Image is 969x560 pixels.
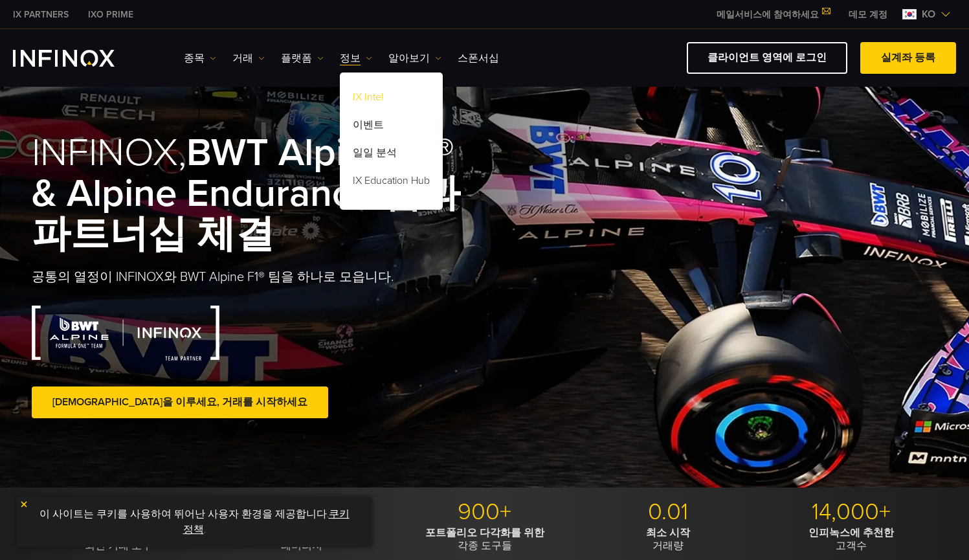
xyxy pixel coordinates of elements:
a: 정보 [340,50,372,66]
a: IX Intel [340,85,443,113]
a: 실계좌 등록 [860,42,956,74]
p: 0.01 [581,498,755,526]
a: 거래 [232,50,265,66]
a: IX Education Hub [340,169,443,197]
a: 클라이언트 영역에 로그인 [687,42,847,74]
strong: 인피녹스에 추천한 [808,526,894,539]
p: 고객수 [764,526,938,552]
a: INFINOX MENU [839,8,897,21]
img: yellow close icon [19,500,28,509]
p: 각종 도구들 [398,526,572,552]
a: INFINOX Logo [13,50,145,67]
a: 일일 분석 [340,141,443,169]
span: ko [917,6,941,22]
strong: BWT Alpine F1® & Alpine Endurance 팀과 파트너십 체결 [32,129,460,258]
a: 이벤트 [340,113,443,141]
p: 14,000+ [764,498,938,526]
strong: 최소 시작 [646,526,690,539]
a: 스폰서십 [458,50,499,66]
a: 종목 [184,50,216,66]
a: [DEMOGRAPHIC_DATA]을 이루세요, 거래를 시작하세요 [32,386,328,418]
a: INFINOX [78,8,143,21]
p: 공통의 열정이 INFINOX와 BWT Alpine F1® 팀을 하나로 모읍니다. [32,268,485,286]
a: 플랫폼 [281,50,324,66]
a: 알아보기 [388,50,441,66]
h1: INFINOX, [32,133,485,255]
strong: 포트폴리오 다각화를 위한 [425,526,544,539]
p: 900+ [398,498,572,526]
p: 이 사이트는 쿠키를 사용하여 뛰어난 사용자 환경을 제공합니다. . [23,503,366,541]
p: 거래량 [581,526,755,552]
a: 메일서비스에 참여하세요 [707,9,839,20]
a: INFINOX [3,8,78,21]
